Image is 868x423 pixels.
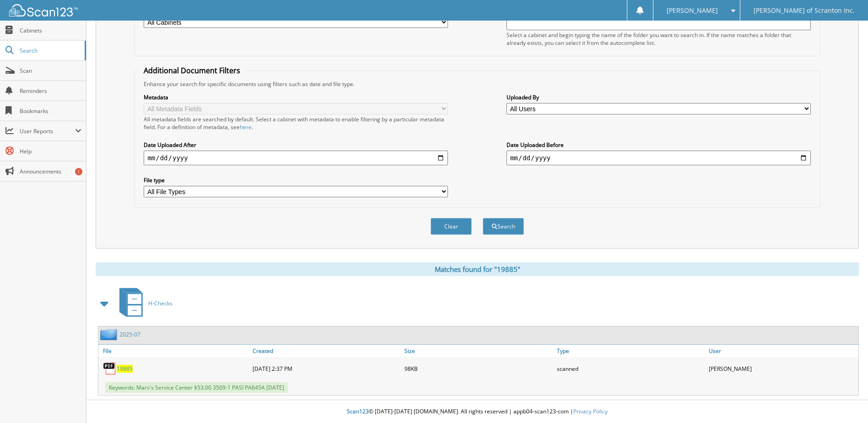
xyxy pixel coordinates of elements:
input: end [507,151,811,165]
span: Help [20,147,81,155]
div: Select a cabinet and begin typing the name of the folder you want to search in. If the name match... [507,31,811,47]
a: 19885 [117,365,133,373]
img: PDF.png [103,362,117,375]
span: Announcements [20,168,81,175]
a: File [98,345,250,357]
div: © [DATE]-[DATE] [DOMAIN_NAME]. All rights reserved | appb04-scan123-com | [86,401,868,423]
span: Scan [20,67,81,75]
span: [PERSON_NAME] of Scranton Inc. [754,8,855,13]
label: Date Uploaded After [144,141,448,149]
button: Search [483,218,524,235]
a: User [706,345,858,357]
a: 2025-07 [119,331,140,338]
label: Metadata [144,93,448,101]
div: scanned [555,359,706,378]
a: Privacy Policy [573,407,608,415]
div: 98KB [402,359,554,378]
input: start [144,151,448,165]
div: All metadata fields are searched by default. Select a cabinet with metadata to enable filtering b... [144,115,448,131]
div: [PERSON_NAME] [706,359,858,378]
span: Cabinets [20,27,81,34]
label: File type [144,176,448,184]
span: Reminders [20,87,81,95]
a: Size [402,345,554,357]
a: Created [250,345,402,357]
span: Scan123 [347,407,369,415]
span: Bookmarks [20,107,81,115]
div: Enhance your search for specific documents using filters such as date and file type. [139,80,815,88]
span: H-Checks [148,299,173,307]
span: Search [20,47,80,54]
span: User Reports [20,127,75,135]
img: scan123-logo-white.svg [9,4,78,16]
button: Clear [431,218,472,235]
a: Type [555,345,706,357]
span: [PERSON_NAME] [667,8,718,13]
a: here [240,123,252,131]
a: H-Checks [114,285,173,321]
div: 1 [75,168,82,175]
label: Date Uploaded Before [507,141,811,149]
legend: Additional Document Filters [139,65,245,76]
span: Keywords: Marv's Service Center $53.00 3509-1 PASI PA645A [DATE] [105,382,288,393]
img: folder2.png [100,329,119,340]
label: Uploaded By [507,93,811,101]
div: [DATE] 2:37 PM [250,359,402,378]
div: Matches found for "19885" [96,262,859,276]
